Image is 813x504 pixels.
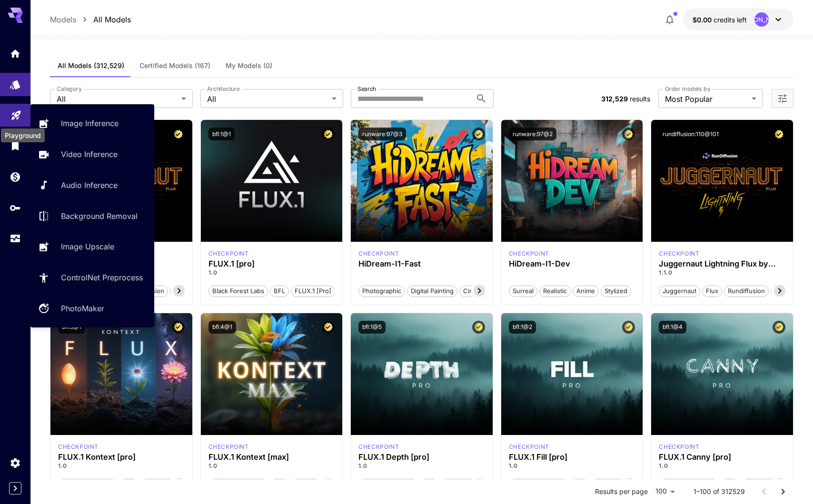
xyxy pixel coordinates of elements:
div: Wallet [10,171,21,183]
div: 100 [652,484,678,498]
button: Certified Model – Vetted for best performance and includes a commercial license. [472,321,485,334]
p: 1.1.0 [659,268,785,277]
button: Certified Model – Vetted for best performance and includes a commercial license. [322,321,335,334]
nav: breadcrumb [50,14,131,25]
h3: HiDream-I1-Fast [358,259,485,268]
a: ControlNet Preprocess [30,266,154,289]
p: checkpoint [659,249,699,258]
p: 1.0 [509,462,635,470]
p: Video Inference [61,148,118,160]
button: Certified Model – Vetted for best performance and includes a commercial license. [322,128,335,140]
h3: Juggernaut Lightning Flux by RunDiffusion [659,259,785,268]
div: Home [10,45,21,57]
div: Usage [10,233,21,245]
button: bfl:4@1 [208,321,236,334]
p: checkpoint [509,443,549,451]
p: Audio Inference [61,179,118,191]
p: 1.0 [208,462,335,470]
span: Anime [573,287,598,296]
div: Library [10,140,21,152]
label: Category [57,85,82,93]
button: Go to next page [773,482,793,501]
p: Background Removal [61,210,138,222]
div: FLUX.1 Kontext [pro] [58,443,99,451]
span: juggernaut [659,287,700,296]
div: fluxpro [358,443,399,451]
button: runware:97@2 [509,128,556,140]
label: Search [357,85,376,93]
h3: FLUX.1 Depth [pro] [358,453,485,462]
button: Certified Model – Vetted for best performance and includes a commercial license. [622,321,635,334]
span: Surreal [509,287,537,296]
button: bfl:1@5 [358,321,386,334]
div: fluxpro [208,249,249,258]
h3: FLUX.1 Canny [pro] [659,453,785,462]
span: BFL [270,287,288,296]
button: Certified Model – Vetted for best performance and includes a commercial license. [172,321,185,334]
span: Stylized [601,287,631,296]
a: Image Inference [30,112,154,135]
button: Certified Model – Vetted for best performance and includes a commercial license. [172,128,185,140]
h3: FLUX.1 Kontext [max] [208,453,335,462]
p: Results per page [595,487,648,496]
label: Order models by [665,85,710,93]
button: Open more filters [777,93,788,105]
button: bfl:1@4 [659,321,686,334]
h3: FLUX.1 [pro] [208,259,335,268]
p: checkpoint [208,443,249,451]
p: checkpoint [208,249,249,258]
span: Most Popular [665,93,748,105]
span: rundiffusion [724,287,768,296]
p: checkpoint [358,443,399,451]
span: $0.00 [693,16,714,24]
div: Models [10,76,21,88]
p: Image Inference [61,118,119,129]
div: Playground [1,128,45,142]
button: $0.00 [683,9,793,30]
p: 1–100 of 312529 [694,487,745,496]
span: flux [703,287,722,296]
label: Architecture [207,85,239,93]
button: Expand sidebar [9,482,21,494]
span: 312,529 [601,95,628,103]
h3: HiDream-I1-Dev [509,259,635,268]
p: checkpoint [659,443,699,451]
span: Realistic [540,287,570,296]
div: HiDream Dev [509,249,549,258]
h3: FLUX.1 Fill [pro] [509,453,635,462]
button: Certified Model – Vetted for best performance and includes a commercial license. [773,321,785,334]
button: Certified Model – Vetted for best performance and includes a commercial license. [622,128,635,140]
p: Image Upscale [61,241,114,252]
span: All [207,93,328,105]
span: All [57,93,178,105]
span: My Models (0) [226,61,272,70]
p: ControlNet Preprocess [61,272,143,283]
button: Certified Model – Vetted for best performance and includes a commercial license. [773,128,785,140]
div: fluxpro [509,443,549,451]
p: checkpoint [358,249,399,258]
div: Playground [10,106,22,118]
a: Image Upscale [30,235,154,258]
div: FLUX.1 Kontext [max] [208,443,249,451]
span: credits left [714,16,747,24]
p: 1.0 [659,462,785,470]
p: Models [50,14,76,25]
p: PhotoMaker [61,303,104,314]
div: [PERSON_NAME] [754,12,769,27]
span: results [630,95,650,103]
div: HiDream Fast [358,249,399,258]
span: FLUX.1 [pro] [291,287,335,296]
span: Photographic [359,287,405,296]
span: Black Forest Labs [209,287,268,296]
h3: FLUX.1 Kontext [pro] [58,453,185,462]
